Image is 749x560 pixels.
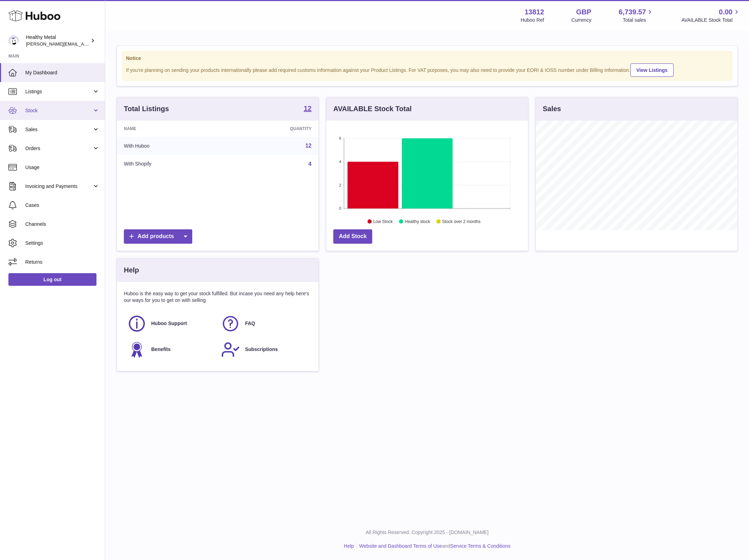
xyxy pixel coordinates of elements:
[305,143,312,149] a: 12
[8,273,96,286] a: Log out
[25,221,100,228] span: Channels
[571,17,591,23] div: Currency
[339,183,341,187] text: 2
[339,160,341,164] text: 4
[25,240,100,247] span: Settings
[25,107,92,114] span: Stock
[450,543,510,549] a: Service Terms & Conditions
[576,7,591,17] strong: GBP
[245,320,255,327] span: FAQ
[117,121,226,137] th: Name
[339,206,341,210] text: 0
[8,35,19,46] img: jose@healthy-metal.com
[221,314,308,333] a: FAQ
[117,137,226,155] td: With Huboo
[117,155,226,173] td: With Shopify
[151,320,187,327] span: Huboo Support
[333,229,372,244] a: Add Stock
[524,7,544,17] strong: 13812
[25,126,92,133] span: Sales
[681,17,741,23] span: AVAILABLE Stock Total
[442,219,480,224] text: Stock over 2 months
[333,104,412,114] h3: AVAILABLE Stock Total
[373,219,393,224] text: Low Stock
[25,164,100,171] span: Usage
[127,340,214,359] a: Benefits
[304,105,312,113] a: 12
[619,7,654,23] a: 6,739.57 Total sales
[719,7,733,17] span: 0.00
[405,219,430,224] text: Healthy stock
[26,34,89,47] div: Healthy Metal
[221,340,308,359] a: Subscriptions
[681,7,741,23] a: 0.00 AVAILABLE Stock Total
[630,63,674,77] a: View Listings
[521,17,544,23] div: Huboo Ref
[543,104,561,114] h3: Sales
[339,136,341,140] text: 6
[245,346,277,353] span: Subscriptions
[124,104,169,114] h3: Total Listings
[25,88,92,95] span: Listings
[619,7,646,17] span: 6,739.57
[25,259,100,265] span: Returns
[308,161,312,167] a: 4
[127,314,214,333] a: Huboo Support
[359,543,442,549] a: Website and Dashboard Terms of Use
[25,145,92,152] span: Orders
[126,62,728,77] div: If you're planning on sending your products internationally please add required customs informati...
[126,55,728,62] strong: Notice
[111,529,743,536] p: All Rights Reserved. Copyright 2025 - [DOMAIN_NAME]
[226,121,319,137] th: Quantity
[25,202,100,209] span: Cases
[25,69,100,76] span: My Dashboard
[344,543,354,549] a: Help
[151,346,170,353] span: Benefits
[304,105,312,112] strong: 12
[124,265,139,275] h3: Help
[25,183,92,190] span: Invoicing and Payments
[357,543,510,549] li: and
[124,290,312,304] p: Huboo is the easy way to get your stock fulfilled. But incase you need any help here's our ways f...
[124,229,192,244] a: Add products
[26,41,141,47] span: [PERSON_NAME][EMAIL_ADDRESS][DOMAIN_NAME]
[623,17,654,23] span: Total sales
